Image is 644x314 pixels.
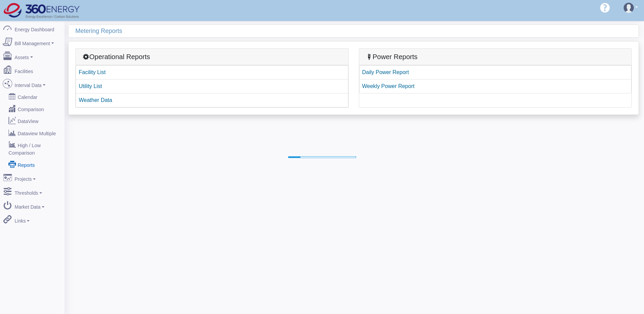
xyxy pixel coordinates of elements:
a: Weather Data [76,93,348,107]
a: Daily Power Report [359,65,632,80]
div: Metering Reports [75,25,639,37]
img: user-3.svg [624,3,634,13]
h5: Power Reports [366,53,625,61]
h5: Operational Reports [82,53,342,61]
a: Utility List [76,79,348,93]
a: Facility List [76,65,348,80]
a: Weekly Power Report [359,79,632,93]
